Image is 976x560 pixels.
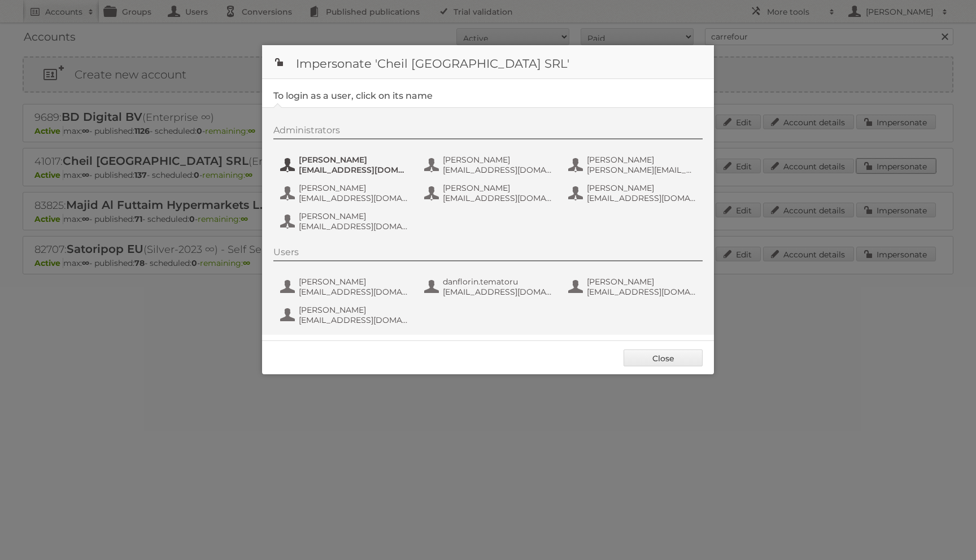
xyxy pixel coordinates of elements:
[299,221,408,231] span: [EMAIL_ADDRESS][DOMAIN_NAME]
[299,315,408,325] span: [EMAIL_ADDRESS][DOMAIN_NAME]
[299,155,408,165] span: [PERSON_NAME]
[279,210,412,233] button: [PERSON_NAME] [EMAIL_ADDRESS][DOMAIN_NAME]
[299,287,408,297] span: [EMAIL_ADDRESS][DOMAIN_NAME]
[273,247,703,261] div: Users
[587,287,696,297] span: [EMAIL_ADDRESS][DOMAIN_NAME]
[279,304,412,326] button: [PERSON_NAME] [EMAIL_ADDRESS][DOMAIN_NAME]
[299,305,408,315] span: [PERSON_NAME]
[279,275,412,298] button: [PERSON_NAME] [EMAIL_ADDRESS][DOMAIN_NAME]
[443,155,552,165] span: [PERSON_NAME]
[299,277,408,287] span: [PERSON_NAME]
[299,211,408,221] span: [PERSON_NAME]
[567,182,700,204] button: [PERSON_NAME] [EMAIL_ADDRESS][DOMAIN_NAME]
[587,277,696,287] span: [PERSON_NAME]
[273,125,703,139] div: Administrators
[423,275,556,298] button: danflorin.tematoru [EMAIL_ADDRESS][DOMAIN_NAME]
[423,182,556,204] button: [PERSON_NAME] [EMAIL_ADDRESS][DOMAIN_NAME]
[587,155,696,165] span: [PERSON_NAME]
[443,277,552,287] span: danflorin.tematoru
[567,154,700,176] button: [PERSON_NAME] [PERSON_NAME][EMAIL_ADDRESS][DOMAIN_NAME]
[624,349,703,366] a: Close
[279,182,412,204] button: [PERSON_NAME] [EMAIL_ADDRESS][DOMAIN_NAME]
[443,193,552,203] span: [EMAIL_ADDRESS][DOMAIN_NAME]
[443,165,552,175] span: [EMAIL_ADDRESS][DOMAIN_NAME]
[273,90,433,101] legend: To login as a user, click on its name
[262,45,714,79] h1: Impersonate 'Cheil [GEOGRAPHIC_DATA] SRL'
[299,183,408,193] span: [PERSON_NAME]
[279,154,412,176] button: [PERSON_NAME] [EMAIL_ADDRESS][DOMAIN_NAME]
[587,165,696,175] span: [PERSON_NAME][EMAIL_ADDRESS][DOMAIN_NAME]
[587,193,696,203] span: [EMAIL_ADDRESS][DOMAIN_NAME]
[443,287,552,297] span: [EMAIL_ADDRESS][DOMAIN_NAME]
[587,183,696,193] span: [PERSON_NAME]
[299,165,408,175] span: [EMAIL_ADDRESS][DOMAIN_NAME]
[567,275,700,298] button: [PERSON_NAME] [EMAIL_ADDRESS][DOMAIN_NAME]
[299,193,408,203] span: [EMAIL_ADDRESS][DOMAIN_NAME]
[443,183,552,193] span: [PERSON_NAME]
[423,154,556,176] button: [PERSON_NAME] [EMAIL_ADDRESS][DOMAIN_NAME]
